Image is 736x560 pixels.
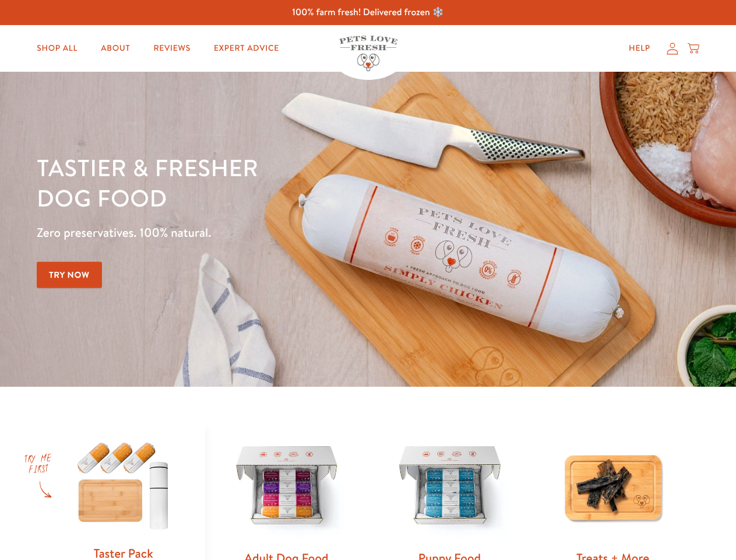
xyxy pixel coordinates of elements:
a: About [91,37,139,60]
a: Reviews [144,37,199,60]
a: Help [619,37,660,60]
p: Zero preservatives. 100% natural. [37,222,478,243]
a: Try Now [37,262,102,288]
img: Pets Love Fresh [339,36,397,71]
h1: Tastier & fresher dog food [37,152,478,213]
a: Expert Advice [205,37,288,60]
a: Shop All [27,37,87,60]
